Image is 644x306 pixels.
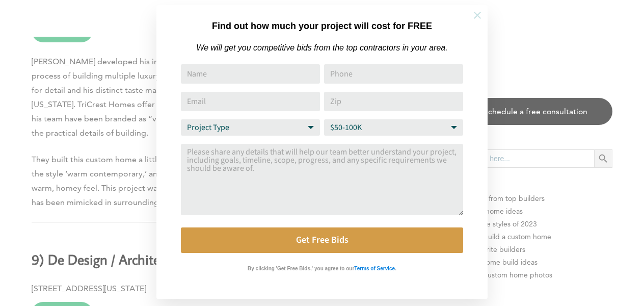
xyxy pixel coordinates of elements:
[248,266,354,271] strong: By clicking 'Get Free Bids,' you agree to our
[324,119,463,136] select: Budget Range
[324,64,463,84] input: Phone
[181,144,463,215] textarea: Comment or Message
[448,233,632,294] iframe: Drift Widget Chat Controller
[181,119,320,136] select: Project Type
[181,64,320,84] input: Name
[181,92,320,111] input: Email Address
[395,266,396,271] strong: .
[324,92,463,111] input: Zip
[181,227,463,253] button: Get Free Bids
[354,263,395,272] a: Terms of Service
[212,21,432,31] strong: Find out how much your project will cost for FREE
[196,43,447,52] em: We will get you competitive bids from the top contractors in your area.
[354,266,395,271] strong: Terms of Service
